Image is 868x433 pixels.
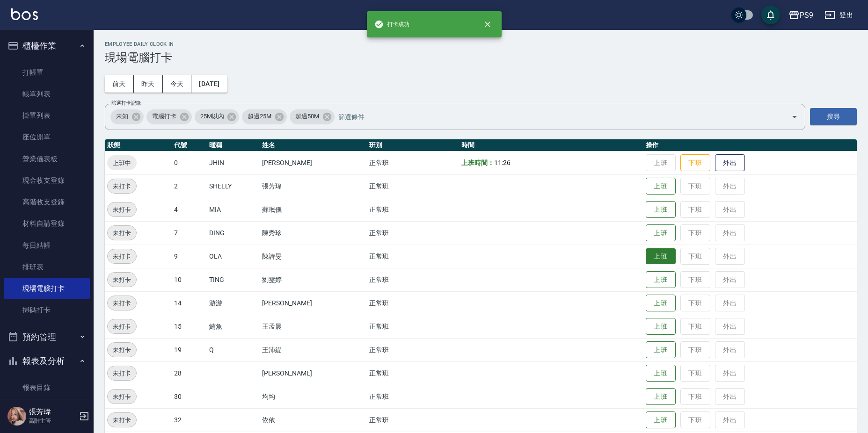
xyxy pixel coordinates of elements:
[4,349,90,373] button: 報表及分析
[336,108,775,125] input: 篩選條件
[108,252,136,261] span: 未打卡
[207,198,260,221] td: MIA
[29,407,76,417] h5: 張芳瑋
[207,245,260,268] td: OLA
[108,275,136,285] span: 未打卡
[260,408,367,432] td: 依依
[108,298,136,308] span: 未打卡
[646,201,676,218] button: 上班
[646,271,676,289] button: 上班
[172,198,207,221] td: 4
[163,75,192,93] button: 今天
[260,291,367,315] td: [PERSON_NAME]
[821,7,857,24] button: 登出
[367,139,459,152] th: 班別
[207,338,260,361] td: Q
[260,338,367,361] td: 王沛緹
[107,158,137,168] span: 上班中
[108,205,136,215] span: 未打卡
[105,51,857,64] h3: 現場電腦打卡
[4,278,90,299] a: 現場電腦打卡
[195,112,230,121] span: 25M以內
[785,6,817,25] button: PS9
[242,109,287,124] div: 超過25M
[4,299,90,321] a: 掃碼打卡
[4,213,90,234] a: 材料自購登錄
[643,139,857,152] th: 操作
[646,365,676,382] button: 上班
[260,221,367,245] td: 陳秀珍
[459,139,643,152] th: 時間
[29,417,76,425] p: 高階主管
[260,245,367,268] td: 陳詩旻
[191,75,227,93] button: [DATE]
[207,151,260,174] td: JHIN
[4,235,90,256] a: 每日結帳
[172,268,207,291] td: 10
[260,198,367,221] td: 蘇珉儀
[4,256,90,278] a: 排班表
[646,224,676,242] button: 上班
[367,338,459,361] td: 正常班
[207,221,260,245] td: DING
[761,6,780,24] button: save
[646,318,676,335] button: 上班
[11,8,38,20] img: Logo
[4,105,90,126] a: 掛單列表
[172,361,207,385] td: 28
[367,245,459,268] td: 正常班
[646,248,676,265] button: 上班
[108,322,136,332] span: 未打卡
[374,20,410,29] span: 打卡成功
[242,112,277,121] span: 超過25M
[4,398,90,420] a: 消費分析儀表板
[108,392,136,402] span: 未打卡
[787,109,802,124] button: Open
[290,109,335,124] div: 超過50M
[105,41,857,47] h2: Employee Daily Clock In
[4,126,90,148] a: 座位開單
[260,385,367,408] td: 均均
[4,170,90,191] a: 現金收支登錄
[172,174,207,198] td: 2
[110,112,134,121] span: 未知
[4,191,90,213] a: 高階收支登錄
[172,221,207,245] td: 7
[172,245,207,268] td: 9
[108,181,136,191] span: 未打卡
[172,291,207,315] td: 14
[260,268,367,291] td: 劉雯婷
[367,198,459,221] td: 正常班
[172,338,207,361] td: 19
[646,295,676,312] button: 上班
[207,268,260,291] td: TING
[367,291,459,315] td: 正常班
[207,139,260,152] th: 暱稱
[680,154,710,172] button: 下班
[4,148,90,170] a: 營業儀表板
[105,139,172,152] th: 狀態
[172,151,207,174] td: 0
[800,9,813,21] div: PS9
[367,221,459,245] td: 正常班
[260,151,367,174] td: [PERSON_NAME]
[290,112,325,121] span: 超過50M
[260,139,367,152] th: 姓名
[108,368,136,378] span: 未打卡
[172,385,207,408] td: 30
[108,228,136,238] span: 未打卡
[195,109,240,124] div: 25M以內
[146,112,182,121] span: 電腦打卡
[715,154,745,172] button: 外出
[461,159,494,166] b: 上班時間：
[367,361,459,385] td: 正常班
[108,345,136,355] span: 未打卡
[367,151,459,174] td: 正常班
[172,408,207,432] td: 32
[4,325,90,349] button: 預約管理
[207,291,260,315] td: 游游
[110,109,144,124] div: 未知
[494,159,511,166] span: 11:26
[4,34,90,58] button: 櫃檯作業
[146,109,192,124] div: 電腦打卡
